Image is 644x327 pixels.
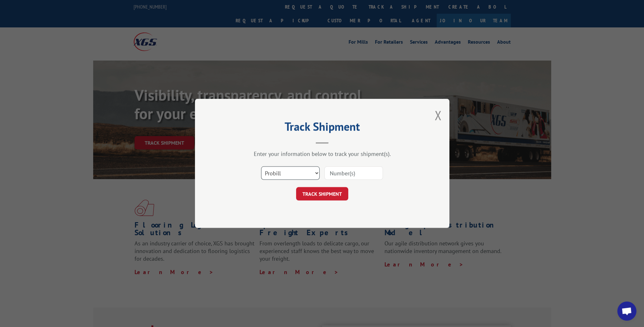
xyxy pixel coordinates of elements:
[227,150,418,158] div: Enter your information below to track your shipment(s).
[324,167,383,180] input: Number(s)
[227,122,418,134] h2: Track Shipment
[296,187,348,201] button: TRACK SHIPMENT
[434,107,441,124] button: Close modal
[617,302,636,321] div: Open chat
